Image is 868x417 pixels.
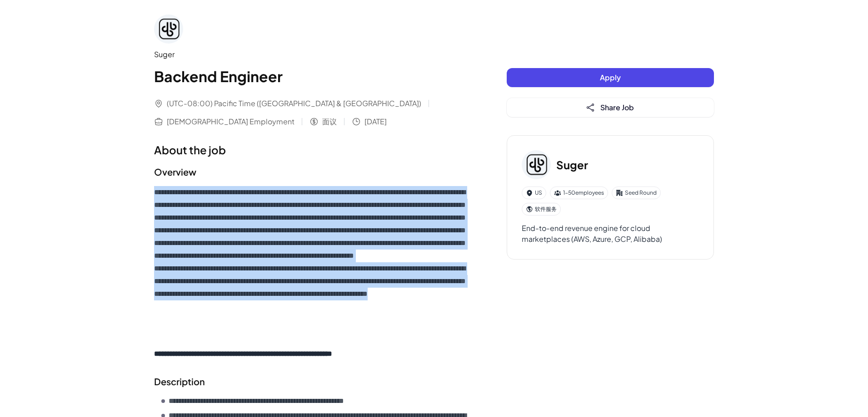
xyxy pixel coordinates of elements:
span: Share Job [600,103,634,112]
h2: Overview [154,165,470,179]
div: Suger [154,49,470,60]
h2: Description [154,375,470,388]
div: 1-50 employees [550,186,608,199]
div: Seed Round [612,186,661,199]
h1: About the job [154,142,470,158]
button: Apply [507,68,714,87]
span: [DEMOGRAPHIC_DATA] Employment [167,116,294,127]
button: Share Job [507,98,714,117]
h1: Backend Engineer [154,65,470,87]
span: [DATE] [364,116,387,127]
img: Su [522,150,551,179]
div: US [522,186,546,199]
div: End-to-end revenue engine for cloud marketplaces (AWS, Azure, GCP, Alibaba) [522,223,699,245]
img: Su [154,15,183,44]
h3: Suger [556,157,588,173]
span: (UTC-08:00) Pacific Time ([GEOGRAPHIC_DATA] & [GEOGRAPHIC_DATA]) [167,98,421,109]
span: Apply [600,73,621,82]
span: 面议 [322,116,337,127]
div: 软件服务 [522,203,561,216]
